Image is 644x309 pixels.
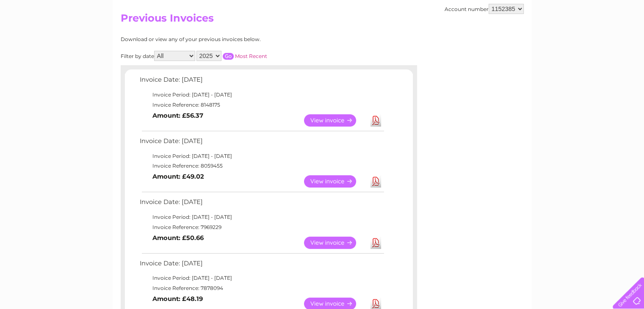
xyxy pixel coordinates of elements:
a: Download [370,114,381,127]
td: Invoice Date: [DATE] [138,196,385,212]
a: Log out [616,36,636,42]
a: Most Recent [235,53,267,59]
td: Invoice Period: [DATE] - [DATE] [138,90,385,100]
td: Invoice Reference: 8059455 [138,161,385,171]
td: Invoice Period: [DATE] - [DATE] [138,151,385,161]
td: Invoice Period: [DATE] - [DATE] [138,273,385,283]
td: Invoice Period: [DATE] - [DATE] [138,212,385,222]
a: View [304,175,366,188]
a: View [304,237,366,249]
b: Amount: £48.19 [152,295,203,303]
a: Download [370,175,381,188]
a: Contact [588,36,608,42]
a: Telecoms [540,36,565,42]
td: Invoice Reference: 7878094 [138,283,385,293]
b: Amount: £50.66 [152,234,204,242]
h2: Previous Invoices [121,12,524,28]
td: Invoice Date: [DATE] [138,135,385,151]
td: Invoice Date: [DATE] [138,258,385,273]
a: Water [495,36,511,42]
div: Clear Business is a trading name of Verastar Limited (registered in [GEOGRAPHIC_DATA] No. 3667643... [122,5,522,41]
a: Download [370,237,381,249]
td: Invoice Date: [DATE] [138,74,385,90]
b: Amount: £56.37 [152,112,203,119]
a: Blog [570,36,583,42]
a: View [304,114,366,127]
b: Amount: £49.02 [152,173,204,180]
div: Account number [445,4,524,14]
div: Filter by date [121,51,343,61]
img: logo.png [22,22,66,48]
a: 0333 014 3131 [484,4,543,15]
div: Download or view any of your previous invoices below. [121,36,343,42]
td: Invoice Reference: 8148175 [138,100,385,110]
a: Energy [516,36,535,42]
td: Invoice Reference: 7969229 [138,222,385,232]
